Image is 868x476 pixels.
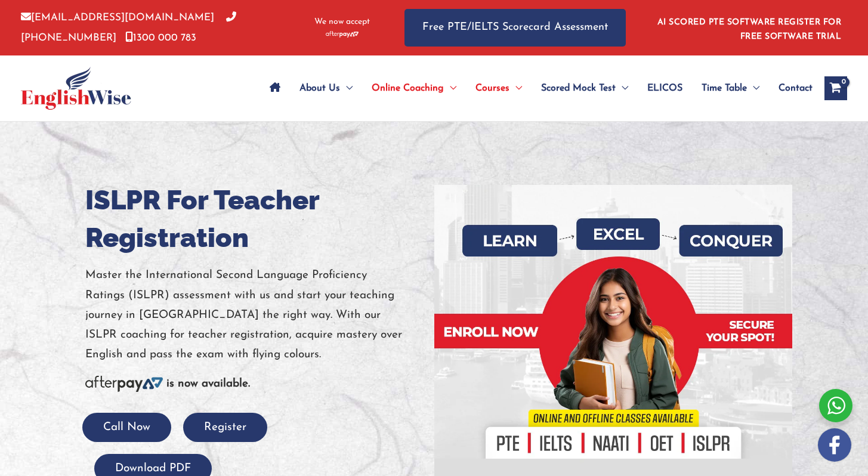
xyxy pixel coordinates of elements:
b: is now available. [166,378,250,390]
img: Afterpay-Logo [326,31,359,38]
a: [EMAIL_ADDRESS][DOMAIN_NAME] [21,13,214,23]
a: Register [183,422,267,433]
a: AI SCORED PTE SOFTWARE REGISTER FOR FREE SOFTWARE TRIAL [657,18,842,41]
a: Free PTE/IELTS Scorecard Assessment [404,9,626,47]
a: [PHONE_NUMBER] [21,13,236,42]
h1: ISLPR For Teacher Registration [85,181,425,256]
a: Time TableMenu Toggle [692,67,769,109]
img: cropped-ew-logo [21,67,131,110]
span: Menu Toggle [444,67,456,109]
aside: Header Widget 1 [650,8,847,47]
a: Scored Mock TestMenu Toggle [532,67,638,109]
span: About Us [299,67,340,109]
a: ELICOS [638,67,692,109]
a: Call Now [82,422,171,433]
span: We now accept [314,16,370,28]
span: Menu Toggle [509,67,522,109]
p: Master the International Second Language Proficiency Ratings (ISLPR) assessment with us and start... [85,265,425,364]
span: Time Table [702,67,747,109]
span: Menu Toggle [340,67,353,109]
span: Courses [475,67,509,109]
a: 1300 000 783 [125,33,196,43]
nav: Site Navigation: Main Menu [260,67,813,109]
a: View Shopping Cart, empty [824,76,847,100]
img: white-facebook.png [818,428,851,462]
a: About UsMenu Toggle [290,67,362,109]
button: Call Now [82,413,171,442]
span: Scored Mock Test [541,67,616,109]
span: Menu Toggle [616,67,628,109]
span: Contact [779,67,813,109]
a: Online CoachingMenu Toggle [362,67,466,109]
span: Menu Toggle [747,67,759,109]
a: Download PDF [94,463,212,474]
a: Contact [769,67,813,109]
span: ELICOS [647,67,682,109]
img: Afterpay-Logo [85,376,163,392]
a: CoursesMenu Toggle [466,67,532,109]
span: Online Coaching [372,67,444,109]
button: Register [183,413,267,442]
